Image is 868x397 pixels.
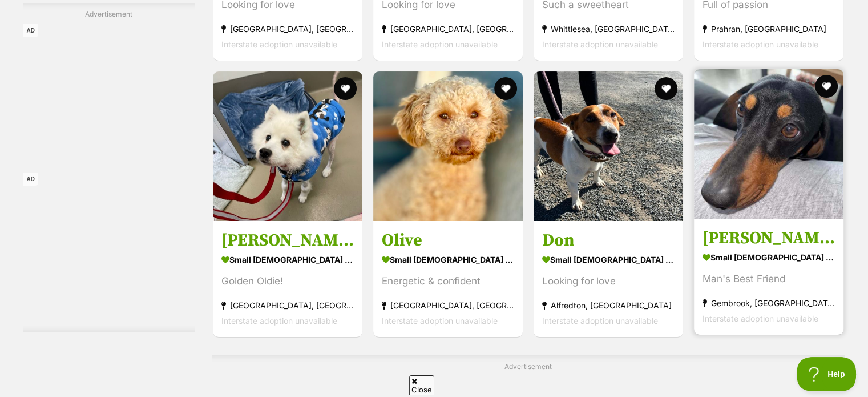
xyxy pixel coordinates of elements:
div: Golden Oldie! [221,274,354,289]
img: Frankie - Dachshund (Miniature Smooth Haired) Dog [694,69,843,219]
div: Energetic & confident [382,274,514,289]
div: Man's Best Friend [703,271,835,287]
button: favourite [815,75,838,98]
strong: Gembrook, [GEOGRAPHIC_DATA] [703,295,835,311]
span: Interstate adoption unavailable [221,39,337,49]
a: Don small [DEMOGRAPHIC_DATA] Dog Looking for love Alfredton, [GEOGRAPHIC_DATA] Interstate adoptio... [534,221,683,337]
span: Interstate adoption unavailable [382,39,498,49]
h3: Olive [382,230,514,251]
strong: small [DEMOGRAPHIC_DATA] Dog [221,251,354,268]
span: Interstate adoption unavailable [542,39,658,49]
strong: small [DEMOGRAPHIC_DATA] Dog [703,249,835,266]
span: Interstate adoption unavailable [703,39,818,49]
span: Interstate adoption unavailable [703,314,818,323]
a: [PERSON_NAME] small [DEMOGRAPHIC_DATA] Dog Golden Oldie! [GEOGRAPHIC_DATA], [GEOGRAPHIC_DATA] Int... [213,221,362,337]
span: Close [409,375,434,395]
button: favourite [655,77,677,100]
span: AD [23,173,38,186]
div: Looking for love [542,274,675,289]
img: Pasha - Japanese Spitz Dog [213,71,362,221]
strong: [GEOGRAPHIC_DATA], [GEOGRAPHIC_DATA] [382,21,514,37]
span: Interstate adoption unavailable [221,316,337,326]
strong: [GEOGRAPHIC_DATA], [GEOGRAPHIC_DATA] [221,21,354,37]
strong: small [DEMOGRAPHIC_DATA] Dog [382,251,514,268]
h3: Don [542,230,675,251]
iframe: Advertisement [23,173,195,315]
strong: Alfredton, [GEOGRAPHIC_DATA] [542,298,675,313]
h3: [PERSON_NAME] [221,230,354,251]
button: favourite [494,77,517,100]
iframe: Advertisement [23,24,195,167]
h3: [PERSON_NAME] [703,227,835,249]
span: Interstate adoption unavailable [382,316,498,326]
div: Advertisement [23,3,195,332]
img: Olive - Poodle (Toy) Dog [373,71,523,221]
strong: Whittlesea, [GEOGRAPHIC_DATA] [542,21,675,37]
a: [PERSON_NAME] small [DEMOGRAPHIC_DATA] Dog Man's Best Friend Gembrook, [GEOGRAPHIC_DATA] Intersta... [694,219,843,335]
button: favourite [334,77,357,100]
span: Interstate adoption unavailable [542,316,658,326]
strong: [GEOGRAPHIC_DATA], [GEOGRAPHIC_DATA] [221,298,354,313]
a: Olive small [DEMOGRAPHIC_DATA] Dog Energetic & confident [GEOGRAPHIC_DATA], [GEOGRAPHIC_DATA] Int... [373,221,523,337]
strong: [GEOGRAPHIC_DATA], [GEOGRAPHIC_DATA] [382,298,514,313]
span: AD [23,24,38,37]
img: Don - Jack Russell Terrier Dog [534,71,683,221]
strong: small [DEMOGRAPHIC_DATA] Dog [542,251,675,268]
strong: Prahran, [GEOGRAPHIC_DATA] [703,21,835,37]
iframe: Help Scout Beacon - Open [797,357,857,391]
